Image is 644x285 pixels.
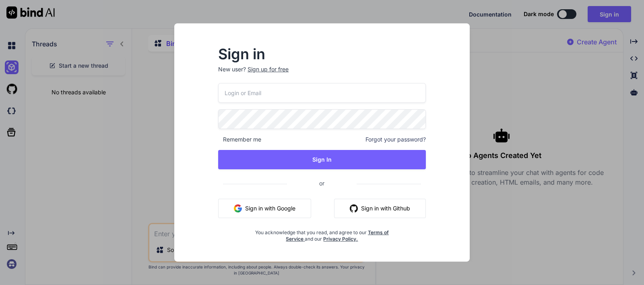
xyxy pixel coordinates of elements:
span: Remember me [218,135,261,144]
img: google [234,204,242,212]
div: Sign up for free [248,65,289,73]
p: New user? [218,65,426,83]
button: Sign in with Google [218,199,311,218]
img: github [350,204,358,212]
a: Privacy Policy. [323,236,358,242]
button: Sign In [218,150,426,169]
span: Forgot your password? [365,135,426,144]
a: Terms of Service [286,229,389,242]
input: Login or Email [218,83,426,103]
button: Sign in with Github [334,199,426,218]
h2: Sign in [218,48,426,60]
span: or [287,173,357,193]
div: You acknowledge that you read, and agree to our and our [253,225,391,242]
